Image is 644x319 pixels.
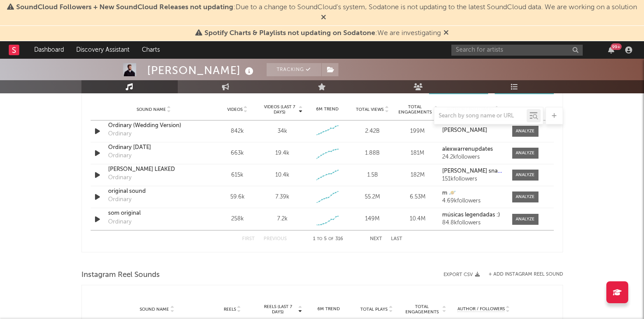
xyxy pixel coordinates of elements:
[442,198,503,204] div: 4.69k followers
[434,113,527,120] input: Search by song name or URL
[217,193,258,202] div: 59.6k
[397,127,438,136] div: 199M
[242,237,255,241] button: First
[352,215,393,223] div: 149M
[447,106,494,112] span: Author / Followers
[108,143,200,152] a: Ordinary [DATE]
[278,127,287,136] div: 34k
[457,306,505,312] span: Author / Followers
[217,149,258,158] div: 663k
[360,307,387,312] span: Total Plays
[108,152,131,160] div: Ordinary
[397,104,433,115] span: Total Engagements
[108,165,200,174] a: [PERSON_NAME] LEAKED
[136,41,166,59] a: Charts
[352,149,393,158] div: 1.88B
[275,171,289,180] div: 10.4k
[443,30,449,37] span: Dismiss
[108,218,131,227] div: Ordinary
[108,187,200,196] a: original sound
[28,41,70,59] a: Dashboard
[217,127,258,136] div: 842k
[217,215,258,223] div: 258k
[352,127,393,136] div: 2.42B
[108,174,131,182] div: Ordinary
[328,237,334,241] span: of
[108,130,131,138] div: Ordinary
[451,45,583,56] input: Search for artists
[443,272,480,277] button: Export CSV
[204,30,441,37] span: : We are investigating
[70,41,136,59] a: Discovery Assistant
[352,171,393,180] div: 1.5B
[442,212,500,218] strong: músicas legendadas :)
[307,106,348,113] div: 6M Trend
[108,195,131,204] div: Ordinary
[442,128,487,133] strong: [PERSON_NAME]
[108,209,200,218] a: som original
[397,149,438,158] div: 181M
[108,121,200,130] a: Ordinary (Wedding Version)
[442,168,503,174] a: [PERSON_NAME] snaps
[317,237,322,241] span: to
[307,306,351,312] div: 6M Trend
[442,128,503,134] a: [PERSON_NAME]
[140,307,169,312] span: Sound Name
[397,215,438,223] div: 10.4M
[403,304,441,315] span: Total Engagements
[275,149,289,158] div: 19.4k
[442,168,504,174] strong: [PERSON_NAME] snaps
[259,304,297,315] span: Reels (last 7 days)
[321,14,326,21] span: Dismiss
[611,43,622,50] div: 99 +
[81,270,160,280] span: Instagram Reel Sounds
[16,4,233,11] span: SoundCloud Followers + New SoundCloud Releases not updating
[217,171,258,180] div: 615k
[442,220,503,226] div: 84.8k followers
[204,30,375,37] span: Spotify Charts & Playlists not updating on Sodatone
[442,190,456,196] strong: m 🪐
[442,146,493,152] strong: alexwarrenupdates
[262,104,297,115] span: Videos (last 7 days)
[442,146,503,152] a: alexwarrenupdates
[275,193,289,202] div: 7.39k
[352,193,393,202] div: 55.2M
[489,272,563,277] button: + Add Instagram Reel Sound
[391,237,402,241] button: Last
[147,63,256,78] div: [PERSON_NAME]
[442,190,503,196] a: m 🪐
[264,237,287,241] button: Previous
[16,4,637,11] span: : Due to a change to SoundCloud's system, Sodatone is not updating to the latest SoundCloud data....
[397,193,438,202] div: 6.53M
[397,171,438,180] div: 182M
[277,215,288,223] div: 7.2k
[224,307,236,312] span: Reels
[480,272,563,277] div: + Add Instagram Reel Sound
[608,46,614,53] button: 99+
[442,154,503,160] div: 24.2k followers
[442,176,503,182] div: 151k followers
[267,63,321,76] button: Tracking
[370,237,382,241] button: Next
[304,234,352,245] div: 1 5 316
[442,212,503,218] a: músicas legendadas :)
